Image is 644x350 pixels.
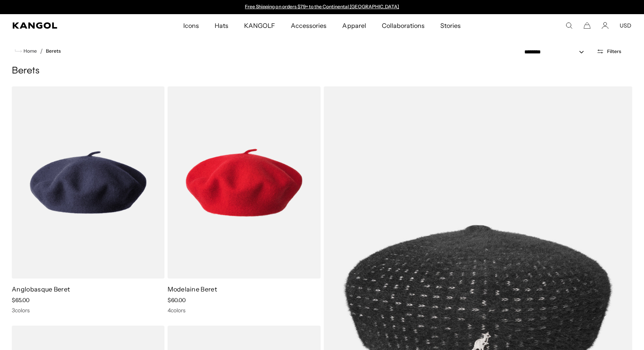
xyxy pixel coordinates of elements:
[12,65,632,77] h1: Berets
[12,297,29,304] span: $65.00
[12,86,164,279] img: Anglobasque Beret
[46,48,61,54] a: Berets
[215,14,228,37] span: Hats
[374,14,432,37] a: Collaborations
[566,22,573,29] summary: Search here
[334,14,374,37] a: Apparel
[602,22,609,29] a: Account
[245,4,399,9] a: Free Shipping on orders $79+ to the Continental [GEOGRAPHIC_DATA]
[382,14,425,37] span: Collaborations
[241,4,403,10] div: 1 of 2
[22,48,37,54] span: Home
[440,14,461,37] span: Stories
[521,48,592,56] select: Sort by: Featured
[241,4,403,10] div: Announcement
[241,4,403,10] slideshow-component: Announcement bar
[291,14,327,37] span: Accessories
[12,285,70,293] a: Anglobasque Beret
[37,46,43,56] li: /
[620,22,631,29] button: USD
[584,22,591,29] button: Cart
[283,14,334,37] a: Accessories
[168,285,217,293] a: Modelaine Beret
[13,22,121,29] a: Kangol
[15,48,37,55] a: Home
[592,48,626,55] button: Open filters
[168,86,320,279] img: Modelaine Beret
[12,307,164,314] div: 3 colors
[168,297,186,304] span: $60.00
[236,14,283,37] a: KANGOLF
[207,14,236,37] a: Hats
[432,14,469,37] a: Stories
[175,14,207,37] a: Icons
[168,307,320,314] div: 4 colors
[244,14,275,37] span: KANGOLF
[342,14,366,37] span: Apparel
[183,14,199,37] span: Icons
[607,49,621,54] span: Filters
